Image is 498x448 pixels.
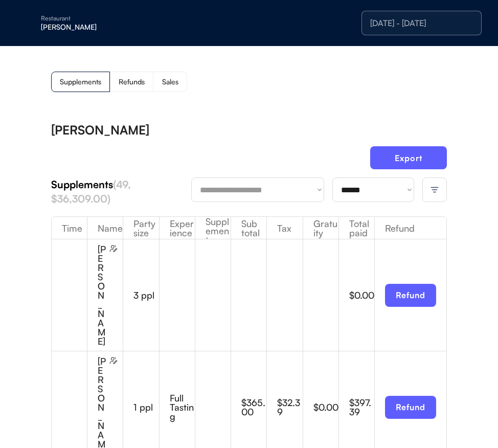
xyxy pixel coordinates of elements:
[119,78,145,85] div: Refunds
[277,398,302,416] div: $32.39
[370,146,447,169] button: Export
[51,177,191,206] div: Supplements
[349,398,374,416] div: $397.39
[160,219,195,237] div: Experience
[385,284,436,307] button: Refund
[123,219,159,237] div: Party size
[370,19,473,27] div: [DATE] - [DATE]
[195,217,231,244] div: Supplements
[41,24,170,31] div: [PERSON_NAME]
[98,244,107,346] div: [PERSON_NAME]
[170,393,195,421] div: Full Tasting
[60,78,101,85] div: Supplements
[41,15,170,21] div: Restaurant
[267,223,302,233] div: Tax
[133,290,159,300] div: 3 ppl
[339,219,374,237] div: Total paid
[109,356,118,365] img: users-edit.svg
[349,290,374,300] div: $0.00
[109,244,118,253] img: users-edit.svg
[313,402,338,412] div: $0.00
[385,396,436,419] button: Refund
[20,15,37,31] img: yH5BAEAAAAALAAAAAABAAEAAAIBRAA7
[162,78,178,85] div: Sales
[133,402,159,412] div: 1 ppl
[87,223,123,233] div: Name
[51,124,149,136] div: [PERSON_NAME]
[375,223,446,233] div: Refund
[430,185,439,194] img: filter-lines.svg
[52,223,87,233] div: Time
[241,398,266,416] div: $365.00
[231,219,266,237] div: Sub total
[303,219,338,237] div: Gratuity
